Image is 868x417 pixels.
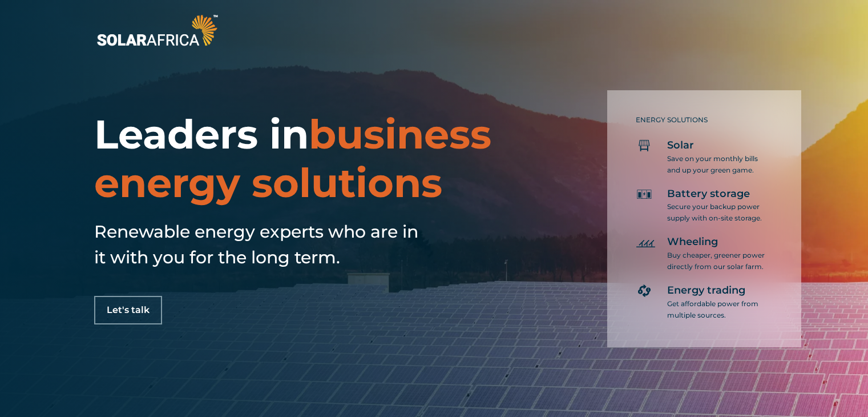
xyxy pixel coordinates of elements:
h5: ENERGY SOLUTIONS [636,116,767,124]
span: Wheeling [667,235,718,249]
a: Let's talk [94,296,162,324]
span: business energy solutions [94,110,491,207]
span: Let's talk [107,306,150,315]
p: Secure your backup power supply with on-site storage. [667,201,767,224]
span: Solar [667,139,694,153]
p: Save on your monthly bills and up your green game. [667,153,767,176]
h1: Leaders in [94,110,508,207]
p: Buy cheaper, greener power directly from our solar farm. [667,250,767,272]
span: Battery storage [667,187,750,201]
span: Energy trading [667,284,745,298]
h5: Renewable energy experts who are in it with you for the long term. [94,219,425,270]
p: Get affordable power from multiple sources. [667,298,767,321]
